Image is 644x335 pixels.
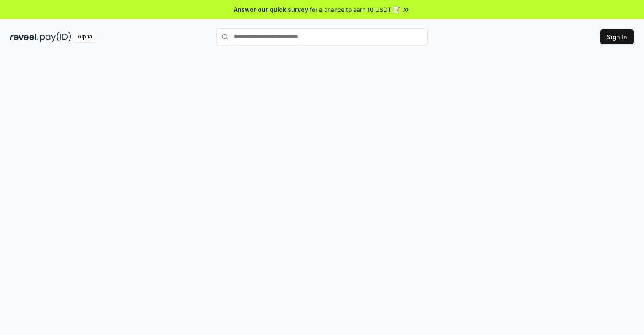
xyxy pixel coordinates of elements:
[10,32,38,42] img: reveel_dark
[234,5,308,14] span: Answer our quick survey
[310,5,400,14] span: for a chance to earn 10 USDT 📝
[600,29,634,44] button: Sign In
[73,32,97,42] div: Alpha
[40,32,71,42] img: pay_id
